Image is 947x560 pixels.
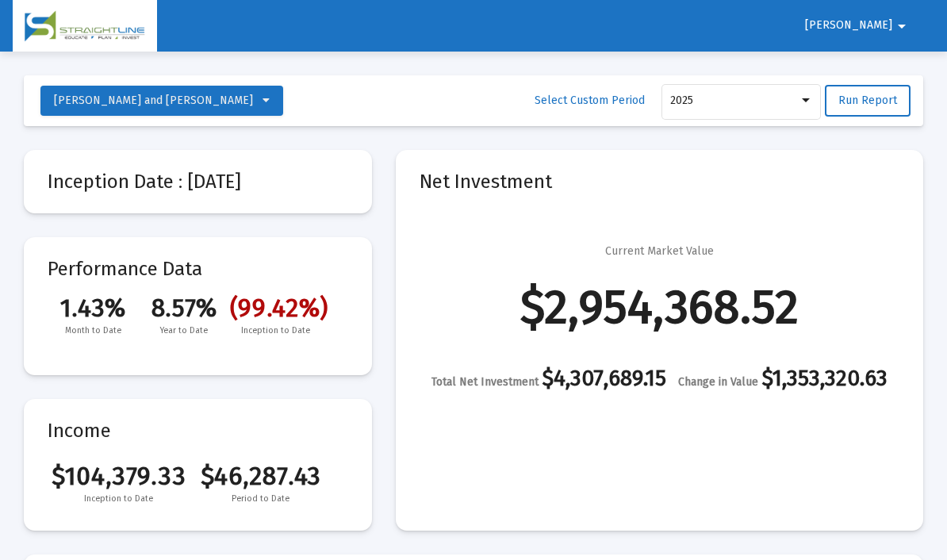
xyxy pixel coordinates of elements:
[678,370,888,390] div: $1,353,320.63
[535,94,645,107] span: Select Custom Period
[678,375,758,389] span: Change in Value
[520,299,799,315] div: $2,954,368.52
[139,323,230,339] span: Year to Date
[892,10,911,42] mat-icon: arrow_drop_down
[48,293,139,323] span: 1.43%
[605,244,714,259] div: Current Market Value
[805,19,892,33] span: [PERSON_NAME]
[420,174,899,190] mat-card-title: Net Investment
[48,491,190,507] span: Inception to Date
[431,375,539,389] span: Total Net Investment
[48,174,348,190] mat-card-title: Inception Date : [DATE]
[54,94,253,107] span: [PERSON_NAME] and [PERSON_NAME]
[431,370,666,390] div: $4,307,689.15
[190,461,332,491] span: $46,287.43
[48,423,348,439] mat-card-title: Income
[230,293,321,323] span: (99.42%)
[48,461,190,491] span: $104,379.33
[139,293,230,323] span: 8.57%
[48,261,348,339] mat-card-title: Performance Data
[670,94,693,107] span: 2025
[48,323,139,339] span: Month to Date
[786,10,930,41] button: [PERSON_NAME]
[40,86,283,116] button: [PERSON_NAME] and [PERSON_NAME]
[190,491,332,507] span: Period to Date
[230,323,321,339] span: Inception to Date
[825,85,911,117] button: Run Report
[838,94,897,107] span: Run Report
[25,10,145,42] img: Dashboard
